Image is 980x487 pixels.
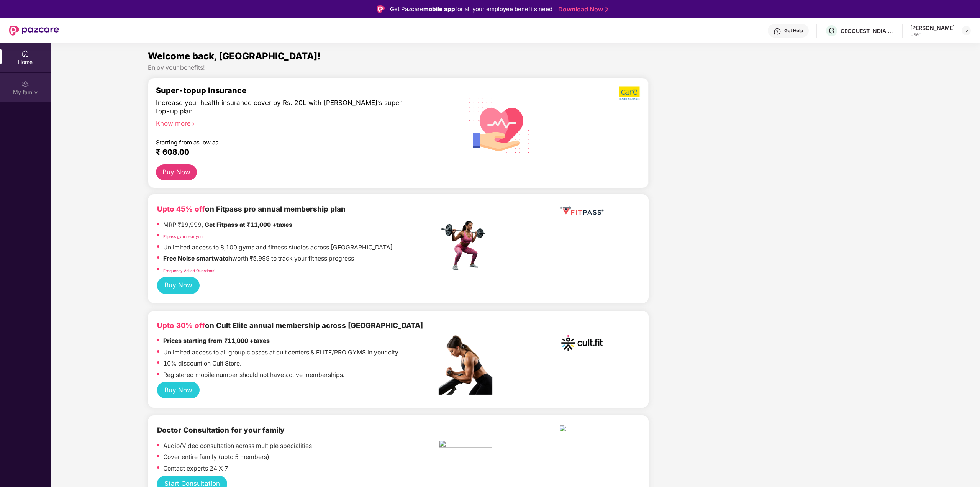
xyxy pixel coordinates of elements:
button: Buy Now [156,164,197,180]
p: Contact experts 24 X 7 [163,464,228,474]
strong: Free Noise smartwatch [163,255,232,262]
img: svg+xml;base64,PHN2ZyBpZD0iRHJvcGRvd24tMzJ4MzIiIHhtbG5zPSJodHRwOi8vd3d3LnczLm9yZy8yMDAwL3N2ZyIgd2... [963,28,969,34]
img: Stroke [605,5,608,13]
b: on Cult Elite annual membership across [GEOGRAPHIC_DATA] [157,321,423,330]
b: Doctor Consultation for your family [157,426,285,435]
div: Enjoy your benefits! [148,64,882,72]
img: svg+xml;base64,PHN2ZyBpZD0iSGVscC0zMngzMiIgeG1sbnM9Imh0dHA6Ly93d3cudzMub3JnLzIwMDAvc3ZnIiB3aWR0aD... [774,28,781,35]
b: Upto 30% off [157,321,205,330]
img: pngtree-physiotherapy-physiotherapist-rehab-disability-stretching-png-image_6063262.png [439,440,492,450]
img: svg+xml;base64,PHN2ZyB4bWxucz0iaHR0cDovL3d3dy53My5vcmcvMjAwMC9zdmciIHhtbG5zOnhsaW5rPSJodHRwOi8vd3... [463,88,536,162]
p: Registered mobile number should not have active memberships. [163,371,344,380]
img: svg+xml;base64,PHN2ZyBpZD0iSG9tZSIgeG1sbnM9Imh0dHA6Ly93d3cudzMub3JnLzIwMDAvc3ZnIiB3aWR0aD0iMjAiIG... [21,50,29,57]
img: svg+xml;base64,PHN2ZyB3aWR0aD0iMjAiIGhlaWdodD0iMjAiIHZpZXdCb3g9IjAgMCAyMCAyMCIgZmlsbD0ibm9uZSIgeG... [21,80,29,88]
div: Know more [156,119,434,125]
a: Download Now [558,5,606,13]
strong: Prices starting from ₹11,000 +taxes [163,337,270,344]
div: Increase your health insurance cover by Rs. 20L with [PERSON_NAME]’s super top-up plan. [156,98,406,116]
p: Audio/Video consultation across multiple specialities [163,441,312,451]
strong: Get Fitpass at ₹11,000 +taxes [205,221,292,228]
img: physica%20-%20Edited.png [559,425,605,435]
button: Buy Now [157,382,200,398]
div: User [910,31,955,38]
div: Starting from as low as [156,139,406,144]
div: Get Help [784,28,803,34]
p: worth ₹5,999 to track your fitness progress [163,254,354,264]
img: fpp.png [439,219,492,272]
div: Super-topup Insurance [156,86,439,95]
b: on Fitpass pro annual membership plan [157,205,346,213]
img: pc2.png [439,335,492,395]
span: G [829,26,834,35]
b: Upto 45% off [157,205,205,213]
span: right [191,122,195,126]
img: cult.png [559,320,605,366]
a: Fitpass gym near you [163,234,203,239]
div: ₹ 608.00 [156,148,431,157]
p: Cover entire family (upto 5 members) [163,453,269,462]
strong: mobile app [423,5,455,13]
p: Unlimited access to all group classes at cult centers & ELITE/PRO GYMS in your city. [163,348,400,357]
img: fppp.png [559,203,605,218]
div: Get Pazcare for all your employee benefits need [390,5,552,14]
a: Frequently Asked Questions! [163,268,215,273]
div: [PERSON_NAME] [910,24,955,31]
div: GEOQUEST INDIA PRIVATE LIMITED [841,27,894,34]
p: Unlimited access to 8,100 gyms and fitness studios across [GEOGRAPHIC_DATA] [163,243,393,253]
img: b5dec4f62d2307b9de63beb79f102df3.png [619,86,641,100]
span: Welcome back, [GEOGRAPHIC_DATA]! [148,51,321,62]
button: Buy Now [157,277,200,294]
img: Logo [377,5,385,13]
p: 10% discount on Cult Store. [163,359,241,369]
del: MRP ₹19,999, [163,221,203,228]
img: New Pazcare Logo [9,26,59,36]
